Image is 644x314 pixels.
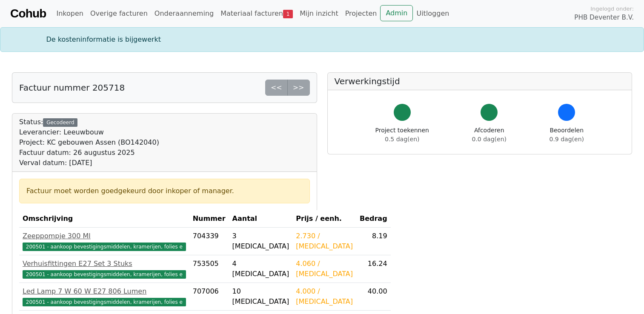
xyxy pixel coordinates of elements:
td: 704339 [189,228,229,255]
td: 40.00 [356,283,391,311]
div: Project toekennen [375,126,429,144]
div: Factuur moet worden goedgekeurd door inkoper of manager. [26,186,303,196]
td: 707006 [189,283,229,311]
a: Onderaanneming [151,5,217,22]
a: Verhuisfittingen E27 Set 3 Stuks200501 - aankoop bevestigingsmiddelen, kramerijen, folies e [23,259,186,279]
span: 1 [283,10,293,18]
h5: Verwerkingstijd [335,76,625,86]
th: Aantal [229,210,293,228]
div: Verhuisfittingen E27 Set 3 Stuks [23,259,186,269]
span: 0.5 dag(en) [385,136,419,143]
a: Zeeppompje 300 Ml200501 - aankoop bevestigingsmiddelen, kramerijen, folies e [23,231,186,251]
th: Omschrijving [19,210,189,228]
span: 0.0 dag(en) [472,136,507,143]
td: 16.24 [356,255,391,283]
div: 2.730 / [MEDICAL_DATA] [296,231,353,251]
span: PHB Deventer B.V. [574,13,634,23]
a: Cohub [10,3,46,24]
a: Admin [380,5,413,21]
span: 0.9 dag(en) [550,136,584,143]
div: Led Lamp 7 W 60 W E27 806 Lumen [23,286,186,297]
div: Afcoderen [472,126,507,144]
a: Mijn inzicht [296,5,342,22]
a: Inkopen [53,5,86,22]
th: Bedrag [356,210,391,228]
a: Materiaal facturen1 [217,5,296,22]
div: 3 [MEDICAL_DATA] [232,231,289,251]
td: 8.19 [356,228,391,255]
a: Projecten [342,5,381,22]
span: Ingelogd onder: [590,5,634,13]
div: Zeeppompje 300 Ml [23,231,186,241]
a: Uitloggen [413,5,452,22]
div: Status: [19,117,159,168]
div: Project: KC gebouwen Assen (BO142040) [19,137,159,148]
div: Factuur datum: 26 augustus 2025 [19,148,159,158]
h5: Factuur nummer 205718 [19,83,125,93]
div: 4.060 / [MEDICAL_DATA] [296,259,353,279]
a: Led Lamp 7 W 60 W E27 806 Lumen200501 - aankoop bevestigingsmiddelen, kramerijen, folies e [23,286,186,307]
a: Overige facturen [87,5,151,22]
span: 200501 - aankoop bevestigingsmiddelen, kramerijen, folies e [23,270,186,279]
div: Gecodeerd [43,118,77,127]
th: Prijs / eenh. [292,210,356,228]
div: Beoordelen [550,126,584,144]
th: Nummer [189,210,229,228]
div: Leverancier: Leeuwbouw [19,127,159,137]
div: Verval datum: [DATE] [19,158,159,168]
div: 4.000 / [MEDICAL_DATA] [296,286,353,307]
span: 200501 - aankoop bevestigingsmiddelen, kramerijen, folies e [23,243,186,251]
span: 200501 - aankoop bevestigingsmiddelen, kramerijen, folies e [23,298,186,306]
div: 10 [MEDICAL_DATA] [232,286,289,307]
div: De kosteninformatie is bijgewerkt [41,34,603,45]
td: 753505 [189,255,229,283]
div: 4 [MEDICAL_DATA] [232,259,289,279]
